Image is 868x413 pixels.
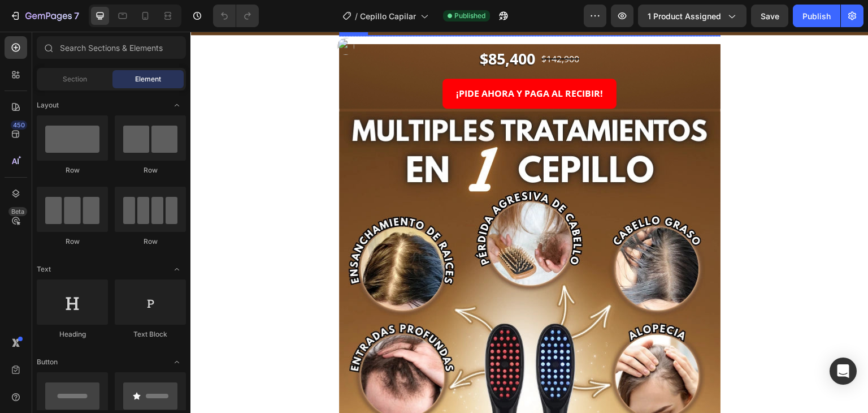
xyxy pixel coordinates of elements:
div: Row [115,165,186,175]
span: Layout [37,100,59,110]
div: Beta [8,207,27,216]
div: Undo/Redo [213,5,259,27]
span: Text [37,264,51,274]
div: Row [37,165,108,175]
button: 1 product assigned [638,5,747,27]
div: Open Intercom Messenger [830,358,857,385]
span: Cepillo Capilar [360,10,416,22]
span: / [355,10,358,22]
span: Element [135,74,161,84]
div: Text Block [115,329,186,339]
div: Row [115,236,186,247]
span: 1 product assigned [648,10,721,22]
div: Alibaba Image Search [147,6,164,23]
span: Save [761,11,779,21]
img: upload-icon.svg [147,6,164,23]
span: Section [63,74,87,84]
iframe: Design area [190,32,868,413]
span: Button [37,357,58,367]
button: 7 [5,5,84,27]
div: Row [37,236,108,247]
span: Toggle open [168,96,186,114]
div: Heading [37,329,108,339]
div: 450 [11,121,27,130]
button: Save [751,5,788,27]
span: Published [454,11,485,21]
button: Publish [793,5,840,27]
span: Toggle open [168,353,186,371]
div: Publish [802,10,831,22]
span: Toggle open [168,260,186,278]
p: 7 [74,9,79,23]
input: Search Sections & Elements [37,36,186,59]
